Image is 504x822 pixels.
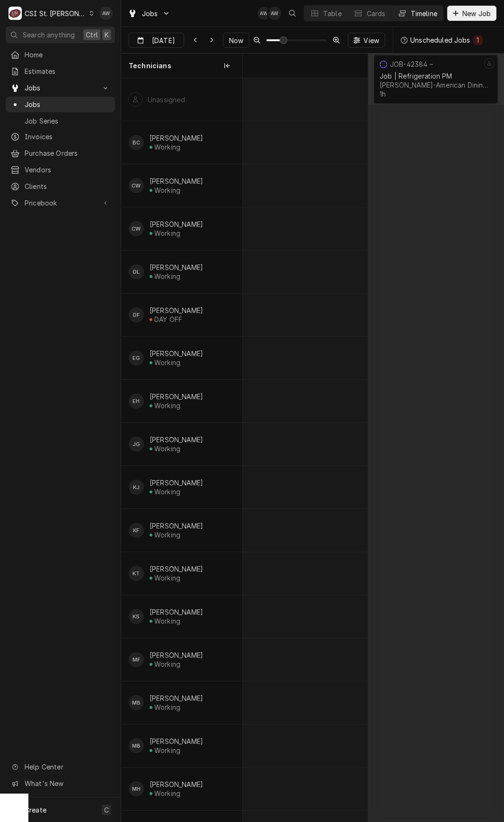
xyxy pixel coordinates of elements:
div: JOB-42384 [390,60,427,68]
div: Matt Flores's Avatar [129,652,144,667]
div: [PERSON_NAME] [150,780,203,788]
div: [PERSON_NAME]-American Dining Creations | [PERSON_NAME] [PERSON_NAME], 63119 [380,81,492,89]
div: Unassigned [148,96,186,104]
div: Working [154,789,180,797]
div: Working [154,703,180,711]
div: 1 [475,35,481,45]
div: Working [154,746,180,754]
div: DF [129,307,144,322]
div: normal [368,54,504,822]
div: [PERSON_NAME] [150,522,203,530]
div: 1h [380,90,386,98]
span: Purchase Orders [25,148,110,158]
div: Working [154,229,180,237]
a: Go to Pricebook [6,195,115,211]
a: Go to Jobs [124,6,174,21]
div: [PERSON_NAME] [150,134,203,142]
div: Kyle Smith's Avatar [129,609,144,624]
span: Technicians [129,61,171,71]
span: What's New [25,778,109,788]
a: Purchase Orders [6,145,115,161]
span: New Job [460,9,493,18]
div: Mike Barnett's Avatar [129,695,144,710]
div: Working [154,488,180,496]
span: Home [25,50,110,60]
div: CSI St. Louis's Avatar [9,7,22,20]
a: Go to What's New [6,776,115,791]
div: Kevin Floyd's Avatar [129,523,144,538]
span: Clients [25,181,110,191]
div: CW [129,221,144,236]
div: Alexandria Wilp's Avatar [257,7,271,20]
div: Alexandria Wilp's Avatar [99,7,113,20]
span: Now [227,36,245,45]
div: Working [154,143,180,151]
div: KS [129,609,144,624]
div: Working [154,402,180,410]
span: C [104,805,109,815]
button: Open search [285,6,300,21]
div: Cards [367,9,386,18]
a: Go to Help Center [6,759,115,775]
div: Working [154,574,180,582]
div: [PERSON_NAME] [150,436,203,444]
div: Kevin Jordan's Avatar [129,480,144,495]
div: [PERSON_NAME] [150,177,203,185]
div: Working [154,272,180,280]
a: Invoices [6,129,115,144]
div: David Ford's Avatar [129,307,144,322]
span: View [362,36,381,45]
div: [PERSON_NAME] [150,651,203,659]
div: Mike Baker's Avatar [129,738,144,753]
div: [PERSON_NAME] [150,393,203,401]
a: Job Series [6,113,115,129]
div: MB [129,738,144,753]
span: Invoices [25,132,110,142]
div: Chuck Wamboldt's Avatar [129,178,144,193]
a: Vendors [6,162,115,178]
button: Now [223,33,249,48]
div: [PERSON_NAME] [150,263,203,271]
div: KF [129,523,144,538]
div: KT [129,566,144,581]
div: AW [268,7,281,20]
span: K [105,30,109,40]
div: [PERSON_NAME] [150,694,203,702]
span: Job Series [25,116,110,126]
span: Help Center [25,762,109,772]
div: JG [129,437,144,452]
div: [PERSON_NAME] [150,565,203,573]
div: MB [129,695,144,710]
div: DAY OFF [154,315,182,323]
div: Jeff George's Avatar [129,437,144,452]
a: Go to Jobs [6,80,115,96]
div: Working [154,358,180,366]
div: Alexandria Wilp's Avatar [268,7,281,20]
span: Jobs [25,83,96,93]
button: View [348,33,385,48]
div: [PERSON_NAME] [150,306,203,314]
div: Table [323,9,342,18]
div: [PERSON_NAME] [150,737,203,745]
div: Technicians column. SPACE for context menu [121,54,242,78]
div: C [9,7,22,20]
span: Jobs [142,9,158,18]
div: [PERSON_NAME] [150,479,203,487]
div: KJ [129,480,144,495]
div: Timeline [411,9,437,18]
div: David Lindsey's Avatar [129,264,144,279]
button: New Job [447,6,496,21]
div: Courtney Wiliford's Avatar [129,221,144,236]
div: Working [154,531,180,539]
div: BC [129,135,144,150]
div: Job | Refrigeration PM [380,72,492,80]
div: Working [154,445,180,453]
div: Working [154,660,180,668]
div: [PERSON_NAME] [150,220,203,228]
div: [PERSON_NAME] [150,608,203,616]
a: Home [6,47,115,63]
div: Moe Hamed's Avatar [129,781,144,796]
div: Brad Cope's Avatar [129,135,144,150]
span: Ctrl [86,30,98,40]
div: Working [154,186,180,194]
